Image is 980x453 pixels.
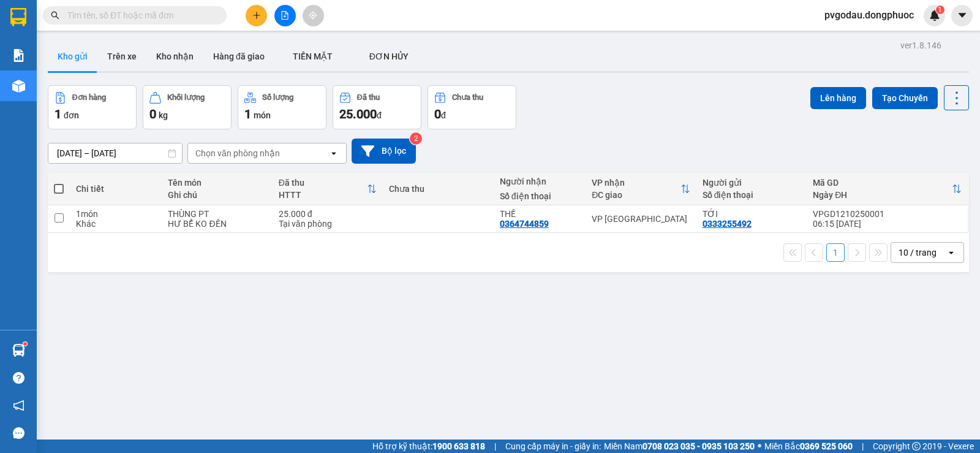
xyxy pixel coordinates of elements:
[703,190,801,200] div: Số điện thoại
[12,344,25,357] img: warehouse-icon
[586,173,696,205] th: Toggle SortBy
[238,85,326,129] button: Số lượng1món
[951,5,973,26] button: caret-down
[279,209,377,219] div: 25.000 đ
[899,246,937,259] div: 10 / trang
[800,441,853,451] strong: 0369 525 060
[12,49,25,62] img: solution-icon
[203,42,274,71] button: Hàng đã giao
[76,209,156,219] div: 1 món
[758,444,761,449] span: ⚪️
[97,42,146,71] button: Trên xe
[13,427,24,439] span: message
[372,440,485,453] span: Hỗ trợ kỹ thuật:
[244,107,251,121] span: 1
[64,110,79,120] span: đơn
[23,342,27,346] sup: 1
[815,7,924,23] span: pvgodau.dongphuoc
[159,110,168,120] span: kg
[592,214,690,224] div: VP [GEOGRAPHIC_DATA]
[273,173,383,205] th: Toggle SortBy
[168,219,266,229] div: HƯ BỂ KO ĐỀN
[246,5,267,26] button: plus
[505,440,601,453] span: Cung cấp máy in - giấy in:
[309,11,317,20] span: aim
[329,148,339,158] svg: open
[604,440,755,453] span: Miền Nam
[432,441,485,451] strong: 1900 633 818
[900,39,941,52] div: ver 1.8.146
[410,132,422,145] sup: 2
[703,178,801,188] div: Người gửi
[389,184,487,194] div: Chưa thu
[441,110,446,120] span: đ
[500,191,579,201] div: Số điện thoại
[813,178,952,188] div: Mã GD
[813,209,962,219] div: VPGD1210250001
[254,110,271,120] span: món
[262,93,293,102] div: Số lượng
[946,248,956,257] svg: open
[703,209,801,219] div: TỚI
[357,93,380,102] div: Đã thu
[938,6,942,14] span: 1
[352,139,416,164] button: Bộ lọc
[957,10,968,21] span: caret-down
[10,8,26,26] img: logo-vxr
[76,184,156,194] div: Chi tiết
[76,219,156,229] div: Khác
[167,93,205,102] div: Khối lượng
[252,11,261,20] span: plus
[146,42,203,71] button: Kho nhận
[452,93,483,102] div: Chưa thu
[592,178,680,188] div: VP nhận
[929,10,940,21] img: icon-new-feature
[279,219,377,229] div: Tại văn phòng
[813,219,962,229] div: 06:15 [DATE]
[872,87,938,109] button: Tạo Chuyến
[377,110,382,120] span: đ
[72,93,106,102] div: Đơn hàng
[67,9,212,22] input: Tìm tên, số ĐT hoặc mã đơn
[862,440,864,453] span: |
[168,178,266,188] div: Tên món
[703,219,752,229] div: 0333255492
[13,400,24,411] span: notification
[764,440,853,453] span: Miền Bắc
[48,42,97,71] button: Kho gửi
[149,107,156,121] span: 0
[500,177,579,186] div: Người nhận
[807,173,968,205] th: Toggle SortBy
[643,441,755,451] strong: 0708 023 035 - 0935 103 250
[369,51,409,61] span: ĐƠN HỦY
[55,107,61,121] span: 1
[303,5,324,26] button: aim
[281,11,289,20] span: file-add
[810,87,866,109] button: Lên hàng
[143,85,232,129] button: Khối lượng0kg
[592,190,680,200] div: ĐC giao
[434,107,441,121] span: 0
[279,190,367,200] div: HTTT
[339,107,377,121] span: 25.000
[274,5,296,26] button: file-add
[12,80,25,93] img: warehouse-icon
[279,178,367,188] div: Đã thu
[826,243,845,262] button: 1
[51,11,59,20] span: search
[195,147,280,159] div: Chọn văn phòng nhận
[333,85,421,129] button: Đã thu25.000đ
[494,440,496,453] span: |
[912,442,921,451] span: copyright
[48,85,137,129] button: Đơn hàng1đơn
[500,219,549,229] div: 0364744859
[168,190,266,200] div: Ghi chú
[48,143,182,163] input: Select a date range.
[813,190,952,200] div: Ngày ĐH
[168,209,266,219] div: THÙNG PT
[500,209,579,219] div: THẾ
[936,6,944,14] sup: 1
[13,372,24,384] span: question-circle
[293,51,333,61] span: TIỀN MẶT
[428,85,516,129] button: Chưa thu0đ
